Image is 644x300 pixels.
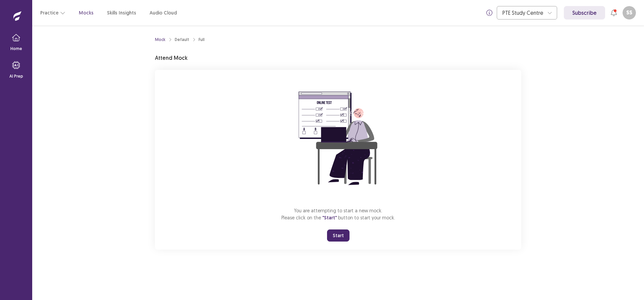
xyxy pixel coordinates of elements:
p: AI Prep [9,73,23,79]
button: Start [327,229,350,242]
p: You are attempting to start a new mock. Please click on the button to start your mock. [281,207,395,221]
a: Mock [155,37,165,43]
button: Practice [40,7,65,19]
a: Skills Insights [107,9,136,16]
nav: breadcrumb [155,37,205,43]
p: Home [10,46,22,52]
p: Attend Mock [155,54,187,62]
a: Audio Cloud [150,9,177,16]
button: info [483,7,495,19]
button: SS [623,6,636,19]
a: Mocks [79,9,94,16]
div: Full [199,37,205,43]
div: Default [175,37,189,43]
span: "Start" [322,215,337,221]
div: PTE Study Centre [502,6,544,19]
a: Subscribe [564,6,605,19]
img: attend-mock [278,78,398,199]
